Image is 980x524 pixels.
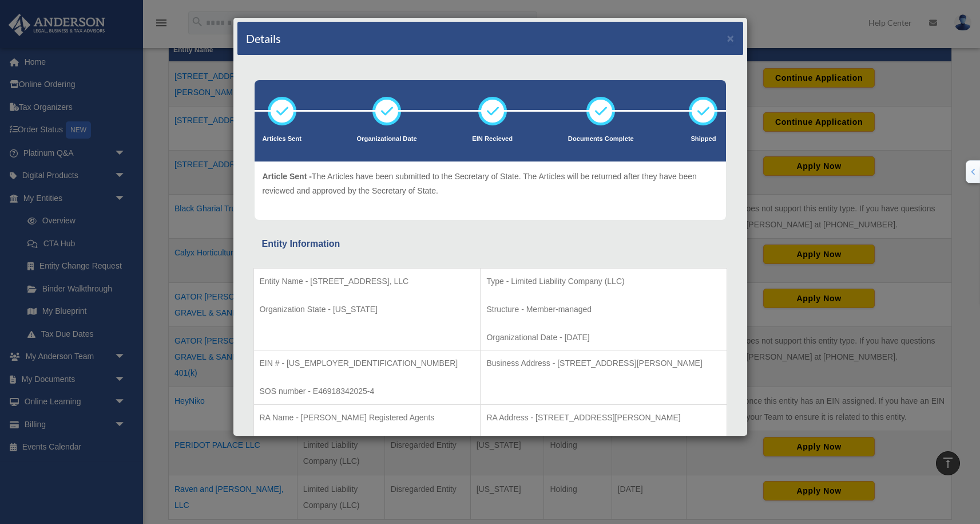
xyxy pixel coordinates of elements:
p: Business Address - [STREET_ADDRESS][PERSON_NAME] [486,356,720,371]
p: RA Name - [PERSON_NAME] Registered Agents [260,411,475,425]
p: The Articles have been submitted to the Secretary of State. The Articles will be returned after t... [263,170,718,198]
p: Type - Limited Liability Company (LLC) [486,274,720,289]
p: Shipped [689,133,717,145]
button: × [727,32,735,44]
p: EIN Recieved [472,133,513,145]
p: Organization State - [US_STATE] [260,302,475,317]
p: Structure - Member-managed [486,302,720,317]
p: Entity Name - [STREET_ADDRESS], LLC [260,274,475,289]
p: Articles Sent [263,133,301,145]
h4: Details [246,30,281,46]
p: RA Address - [STREET_ADDRESS][PERSON_NAME] [486,411,720,425]
p: SOS number - E46918342025-4 [260,384,475,399]
div: Entity Information [262,236,719,252]
p: Documents Complete [568,133,634,145]
p: Organizational Date - [DATE] [486,330,720,345]
p: Organizational Date [357,133,417,145]
span: Article Sent - [263,172,312,181]
p: EIN # - [US_EMPLOYER_IDENTIFICATION_NUMBER] [260,356,475,371]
